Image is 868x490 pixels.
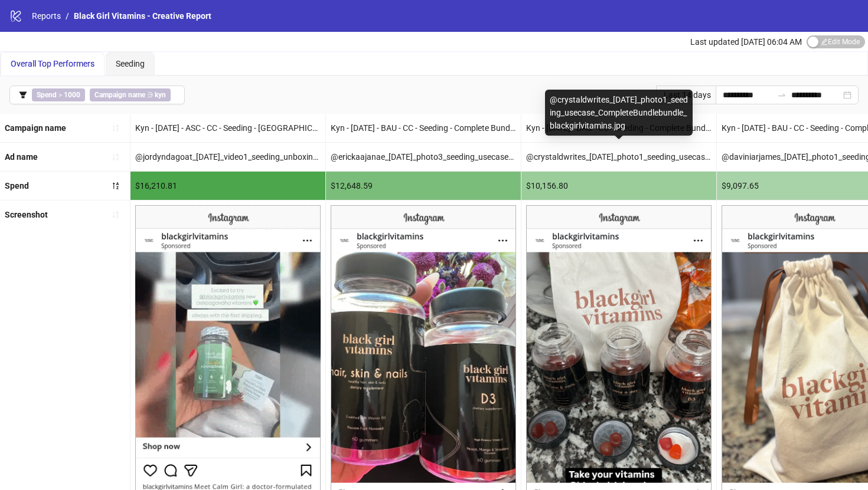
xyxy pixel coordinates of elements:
span: sort-ascending [112,211,120,219]
span: filter [19,91,27,99]
div: @erickaajanae_[DATE]_photo3_seeding_usecase_CompleteBundle_blackgirlvitamins.jpg [326,143,521,171]
div: $10,156.80 [521,172,716,200]
span: sort-ascending [112,153,120,161]
div: Kyn - [DATE] - BAU - CC - Seeding - Complete Bundle Page [521,114,716,142]
div: $12,648.59 [326,172,521,200]
b: Campaign name [5,123,66,133]
span: ∋ [90,88,171,101]
span: Seeding [116,59,145,68]
span: Black Girl Vitamins - Creative Report [74,11,211,21]
span: swap-right [777,90,787,100]
button: Spend > 1000Campaign name ∋ kyn [9,85,185,104]
b: kyn [155,91,166,99]
span: Overall Top Performers [11,59,94,68]
div: $16,210.81 [130,172,325,200]
div: Kyn - [DATE] - ASC - CC - Seeding - [GEOGRAPHIC_DATA] [130,114,325,142]
div: @crystaldwrites_[DATE]_photo1_seeding_usecase_CompleteBundlebundle_blackgirlvitamins.jpg [521,143,716,171]
div: Kyn - [DATE] - BAU - CC - Seeding - Complete Bundle Page [326,114,521,142]
b: Screenshot [5,210,48,219]
span: sort-ascending [112,124,120,132]
span: to [777,90,787,100]
span: sort-descending [112,182,120,190]
span: > [32,88,85,101]
b: Spend [37,91,57,99]
a: Reports [30,9,63,22]
b: 1000 [64,91,80,99]
b: Campaign name [94,91,145,99]
div: @jordyndagoat_[DATE]_video1_seeding_unboxing_ashwagandha_blackgirlvitamins__iter0 [130,143,325,171]
span: Last updated [DATE] 06:04 AM [690,37,802,47]
div: Last 14 days [656,85,716,104]
b: Spend [5,181,29,190]
div: @crystaldwrites_[DATE]_photo1_seeding_usecase_CompleteBundlebundle_blackgirlvitamins.jpg [545,90,693,136]
b: Ad name [5,152,38,162]
li: / [66,9,69,22]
